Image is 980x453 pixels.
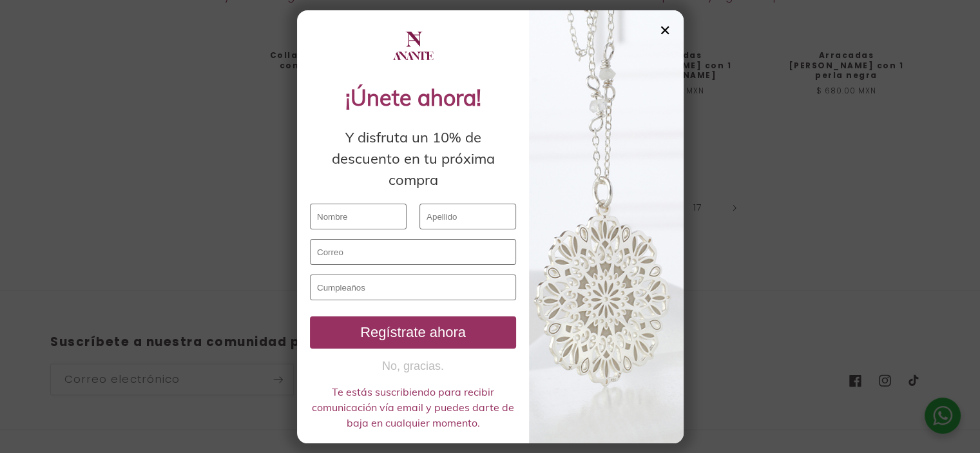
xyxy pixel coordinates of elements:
button: Regístrate ahora [310,316,516,349]
div: ¡Únete ahora! [310,81,516,114]
img: logo [390,23,436,68]
input: Apellido [419,204,516,229]
div: Regístrate ahora [315,324,511,341]
div: ✕ [659,23,671,37]
div: Y disfruta un 10% de descuento en tu próxima compra [310,127,516,191]
input: Nombre [310,204,407,229]
input: Cumpleaños [310,275,516,300]
button: No, gracias. [310,358,516,374]
input: Correo [310,239,516,265]
div: Te estás suscribiendo para recibir comunicación vía email y puedes darte de baja en cualquier mom... [310,384,516,430]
